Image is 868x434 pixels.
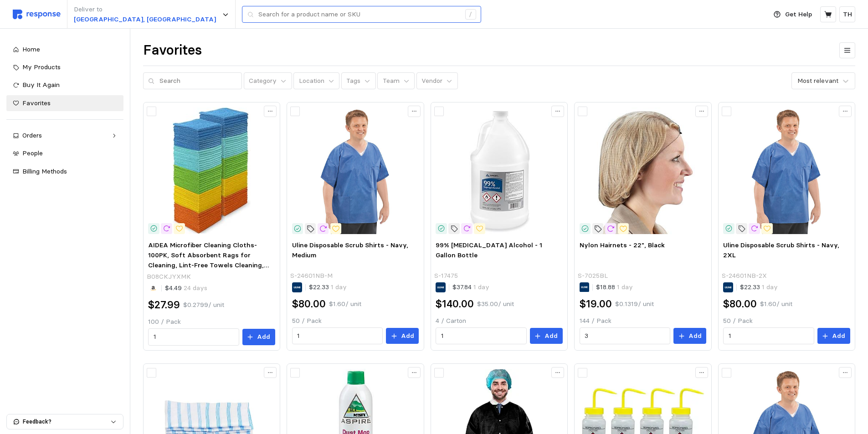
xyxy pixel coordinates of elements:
button: Get Help [768,6,817,23]
p: S-24601NB-2X [722,271,767,281]
p: Feedback? [23,418,110,426]
p: $22.33 [740,282,778,292]
p: [GEOGRAPHIC_DATA], [GEOGRAPHIC_DATA] [74,15,216,25]
button: Feedback? [7,414,123,429]
img: S-24601NB-2X [723,107,850,234]
span: Uline Disposable Scrub Shirts - Navy, 2XL [723,241,839,259]
p: Add [257,332,270,342]
a: Buy It Again [6,77,123,93]
img: S-7025BL [580,107,706,234]
span: 1 day [329,283,347,291]
p: 50 / Pack [292,316,419,326]
p: $4.49 [165,283,207,293]
button: Add [386,328,419,344]
button: Add [817,328,850,344]
p: S-7025BL [578,271,608,281]
p: $35.00 / unit [477,299,514,309]
p: 50 / Pack [723,316,850,326]
span: 1 day [472,283,489,291]
input: Qty [441,328,521,344]
span: AIDEA Microfiber Cleaning Cloths-100PK, Soft Absorbent Rags for Cleaning, Lint-Free Towels Cleani... [148,241,272,298]
p: Add [832,331,845,341]
span: Buy It Again [22,81,60,89]
p: Add [688,331,702,341]
button: Team [377,72,415,90]
div: Most relevant [797,76,838,86]
p: $37.84 [452,282,489,292]
p: Team [383,76,400,86]
input: Search [159,73,237,89]
p: $18.88 [596,282,633,292]
p: 144 / Pack [580,316,706,326]
input: Qty [729,328,809,344]
img: S-17475_US [436,107,562,234]
p: S-17475 [434,271,458,281]
p: Deliver to [74,5,216,15]
span: 1 day [615,283,633,291]
span: Nylon Hairnets - 22", Black [580,241,665,249]
p: Tags [346,76,360,86]
span: 1 day [760,283,778,291]
span: Billing Methods [22,167,67,175]
button: Add [530,328,563,344]
span: Uline Disposable Scrub Shirts - Navy, Medium [292,241,408,259]
a: People [6,145,123,162]
p: Category [249,76,277,86]
h2: $80.00 [723,297,757,311]
p: $0.1319 / unit [615,299,654,309]
a: Orders [6,128,123,144]
a: Home [6,41,123,58]
input: Qty [154,329,234,345]
input: Search for a product name or SKU [258,6,460,23]
span: Home [22,45,40,53]
h2: $140.00 [436,297,474,311]
p: Vendor [421,76,442,86]
h1: Favorites [143,41,202,59]
img: S-24601NB-M [292,107,419,234]
a: My Products [6,59,123,76]
p: Location [299,76,324,86]
span: Favorites [22,99,51,107]
button: Category [244,72,292,90]
button: Vendor [416,72,458,90]
img: svg%3e [13,10,61,19]
p: 100 / Pack [148,317,275,327]
a: Billing Methods [6,163,123,180]
img: 81zpetuiJzL.__AC_SX300_SY300_QL70_ML2_.jpg [148,107,275,234]
span: My Products [22,63,61,71]
p: $1.60 / unit [329,299,361,309]
button: TH [839,6,855,22]
button: Add [242,329,275,345]
span: People [22,149,43,157]
input: Qty [585,328,665,344]
a: Favorites [6,95,123,112]
div: Orders [22,131,108,141]
p: $0.2799 / unit [183,300,224,310]
p: Get Help [785,10,812,20]
p: Add [544,331,558,341]
span: 99% [MEDICAL_DATA] Alcohol - 1 Gallon Bottle [436,241,542,259]
h2: $27.99 [148,298,180,312]
span: 24 days [182,284,207,292]
p: S-24601NB-M [290,271,333,281]
button: Location [293,72,339,90]
button: Add [673,328,706,344]
p: $22.33 [309,282,347,292]
button: Tags [341,72,376,90]
div: / [465,9,476,20]
h2: $80.00 [292,297,326,311]
h2: $19.00 [580,297,612,311]
p: B08CKJYXMK [147,272,191,282]
p: 4 / Carton [436,316,562,326]
input: Qty [297,328,377,344]
p: TH [843,10,852,20]
p: $1.60 / unit [760,299,792,309]
p: Add [401,331,414,341]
